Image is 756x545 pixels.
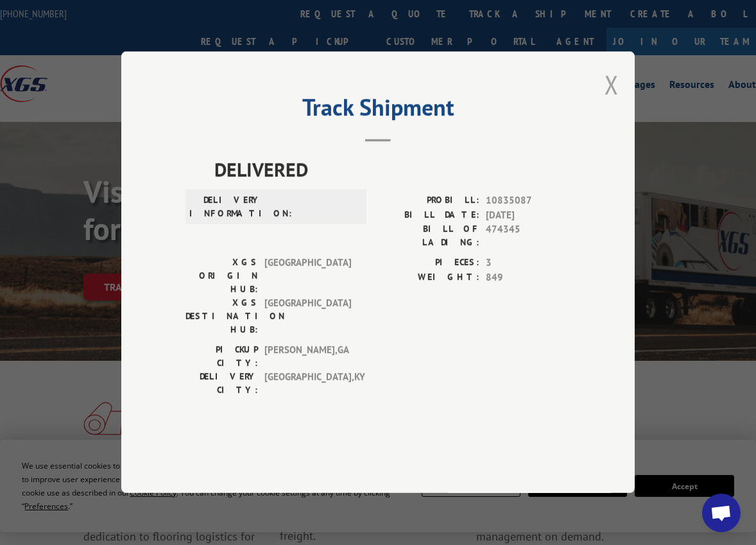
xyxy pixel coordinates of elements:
[378,270,479,285] label: WEIGHT:
[185,256,258,297] label: XGS ORIGIN HUB:
[486,256,571,271] span: 3
[214,155,571,184] span: DELIVERED
[185,370,258,397] label: DELIVERY CITY:
[264,297,351,337] span: [GEOGRAPHIC_DATA]
[486,194,571,209] span: 10835087
[486,208,571,223] span: [DATE]
[264,256,351,297] span: [GEOGRAPHIC_DATA]
[185,297,258,337] label: XGS DESTINATION HUB:
[486,270,571,285] span: 849
[605,67,619,101] button: Close modal
[702,494,741,532] a: Open chat
[264,343,351,370] span: [PERSON_NAME] , GA
[185,98,571,123] h2: Track Shipment
[378,256,479,271] label: PIECES:
[189,194,262,221] label: DELIVERY INFORMATION:
[264,370,351,397] span: [GEOGRAPHIC_DATA] , KY
[378,208,479,223] label: BILL DATE:
[185,343,258,370] label: PICKUP CITY:
[378,194,479,209] label: PROBILL:
[486,223,571,250] span: 474345
[378,223,479,250] label: BILL OF LADING:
